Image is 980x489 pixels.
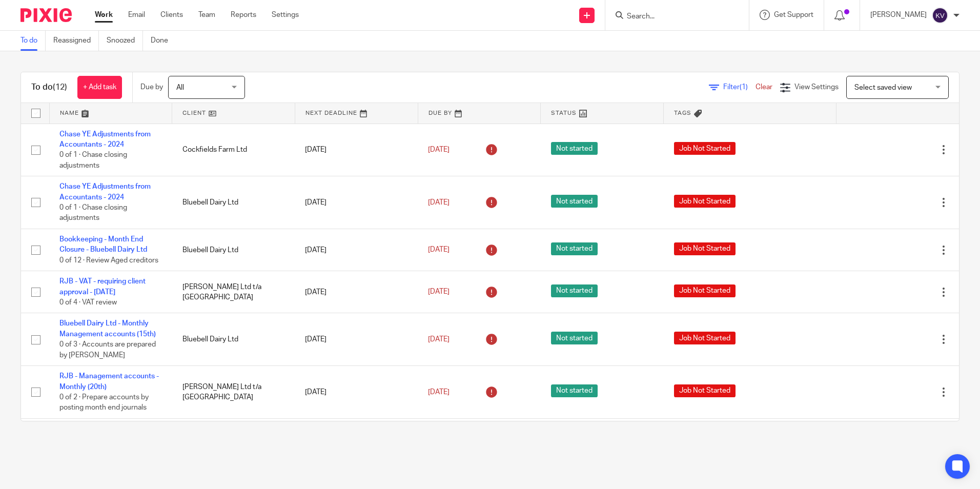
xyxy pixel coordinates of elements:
span: Job Not Started [674,284,736,297]
a: Done [151,31,176,51]
span: 0 of 12 · Review Aged creditors [59,257,158,264]
p: Due by [140,82,163,92]
span: (1) [740,84,748,91]
a: Reports [231,10,256,20]
td: Bluebell Dairy Ltd [172,229,295,271]
a: + Add task [77,76,122,99]
a: Clients [160,10,183,20]
span: Not started [551,332,598,344]
span: Not started [551,195,598,208]
a: Reassigned [53,31,99,51]
td: Bluebell Dairy Ltd [172,419,295,461]
a: Clear [756,84,772,91]
td: Bluebell Dairy Ltd [172,313,295,366]
span: (12) [53,83,67,91]
span: [DATE] [428,199,450,206]
input: Search [626,12,718,22]
span: [DATE] [428,246,450,253]
span: Tags [674,110,691,116]
span: All [176,84,184,91]
a: RJB - Management accounts - Monthly (20th) [59,373,159,390]
span: [DATE] [428,389,450,396]
span: 0 of 3 · Accounts are prepared by [PERSON_NAME] [59,341,156,359]
td: [DATE] [295,366,418,419]
span: Filter [723,84,756,91]
span: Job Not Started [674,142,736,155]
a: Settings [272,10,299,20]
a: To do [21,31,46,51]
span: [DATE] [428,336,450,343]
td: [DATE] [295,124,418,176]
p: [PERSON_NAME] [870,10,927,20]
span: Not started [551,242,598,255]
a: RJB - VAT - requiring client approval - [DATE] [59,278,146,295]
span: Select saved view [854,84,912,91]
td: [DATE] [295,271,418,313]
a: Chase YE Adjustments from Accountants - 2024 [59,131,151,148]
span: Not started [551,142,598,155]
span: 0 of 1 · Chase closing adjustments [59,204,127,222]
a: Work [95,10,113,20]
td: [DATE] [295,419,418,461]
span: Get Support [774,11,813,18]
h1: To do [31,82,67,93]
a: Bookkeeping - Month End Closure - Bluebell Dairy Ltd [59,236,147,253]
td: [DATE] [295,176,418,229]
span: 0 of 1 · Chase closing adjustments [59,151,127,169]
td: Cockfields Farm Ltd [172,124,295,176]
td: [PERSON_NAME] Ltd t/a [GEOGRAPHIC_DATA] [172,366,295,419]
a: Email [128,10,145,20]
td: [DATE] [295,229,418,271]
a: Chase YE Adjustments from Accountants - 2024 [59,183,151,200]
span: Job Not Started [674,195,736,208]
span: [DATE] [428,146,450,153]
a: Bluebell Dairy Ltd - Monthly Management accounts (15th) [59,320,156,337]
img: svg%3E [932,7,948,24]
td: [DATE] [295,313,418,366]
span: View Settings [794,84,839,91]
span: Not started [551,384,598,397]
td: Bluebell Dairy Ltd [172,176,295,229]
img: Pixie [21,8,72,22]
span: [DATE] [428,289,450,296]
a: Team [198,10,215,20]
span: 0 of 4 · VAT review [59,299,117,306]
td: [PERSON_NAME] Ltd t/a [GEOGRAPHIC_DATA] [172,271,295,313]
span: 0 of 2 · Prepare accounts by posting month end journals [59,394,149,412]
span: Not started [551,284,598,297]
a: Snoozed [107,31,143,51]
span: Job Not Started [674,384,736,397]
span: Job Not Started [674,242,736,255]
span: Job Not Started [674,332,736,344]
